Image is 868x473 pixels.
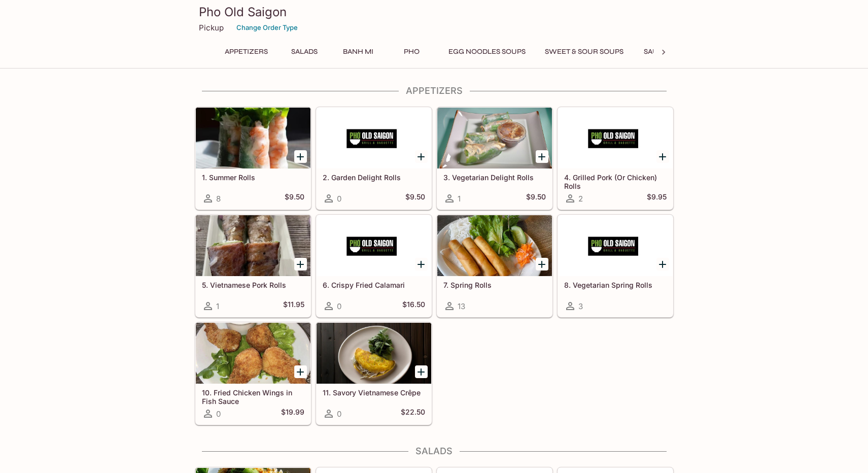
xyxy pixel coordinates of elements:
[199,23,224,32] p: Pickup
[196,323,310,384] div: 10. Fried Chicken Wings in Fish Sauce
[558,215,673,276] div: 8. Vegetarian Spring Rolls
[656,258,669,271] button: Add 8. Vegetarian Spring Rolls
[437,108,552,168] div: 3. Vegetarian Delight Rolls
[285,192,304,205] h5: $9.50
[558,108,673,168] div: 4. Grilled Pork (Or Chicken) Rolls
[389,45,435,59] button: Pho
[415,150,428,163] button: Add 2. Garden Delight Rolls
[216,409,221,419] span: 0
[405,192,425,205] h5: $9.50
[196,108,310,168] div: 1. Summer Rolls
[294,365,307,378] button: Add 10. Fried Chicken Wings in Fish Sauce
[437,215,552,317] a: 7. Spring Rolls13
[458,301,465,311] span: 13
[402,300,425,312] h5: $16.50
[415,365,428,378] button: Add 11. Savory Vietnamese Crêpe
[323,281,425,289] h5: 6. Crispy Fried Calamari
[317,323,431,384] div: 11. Savory Vietnamese Crêpe
[401,408,425,420] h5: $22.50
[637,45,683,59] button: Sautéed
[539,45,629,59] button: Sweet & Sour Soups
[195,107,311,210] a: 1. Summer Rolls8$9.50
[281,408,304,420] h5: $19.99
[458,194,461,204] span: 1
[536,150,548,163] button: Add 3. Vegetarian Delight Rolls
[282,45,327,59] button: Salads
[219,45,273,59] button: Appetizers
[656,150,669,163] button: Add 4. Grilled Pork (Or Chicken) Rolls
[443,45,531,59] button: Egg Noodles Soups
[323,173,425,182] h5: 2. Garden Delight Rolls
[202,173,304,182] h5: 1. Summer Rolls
[558,215,673,317] a: 8. Vegetarian Spring Rolls3
[647,192,667,205] h5: $9.95
[337,301,341,311] span: 0
[323,388,425,397] h5: 11. Savory Vietnamese Crêpe
[216,194,221,204] span: 8
[195,215,311,317] a: 5. Vietnamese Pork Rolls1$11.95
[415,258,428,271] button: Add 6. Crispy Fried Calamari
[335,45,381,59] button: Banh Mi
[337,409,341,419] span: 0
[317,108,431,168] div: 2. Garden Delight Rolls
[195,446,674,457] h4: Salads
[558,107,673,210] a: 4. Grilled Pork (Or Chicken) Rolls2$9.95
[564,281,667,289] h5: 8. Vegetarian Spring Rolls
[443,281,546,289] h5: 7. Spring Rolls
[443,173,546,182] h5: 3. Vegetarian Delight Rolls
[578,301,583,311] span: 3
[199,4,670,20] h3: Pho Old Saigon
[536,258,548,271] button: Add 7. Spring Rolls
[564,173,667,190] h5: 4. Grilled Pork (Or Chicken) Rolls
[578,194,583,204] span: 2
[317,215,431,276] div: 6. Crispy Fried Calamari
[283,300,304,312] h5: $11.95
[316,107,432,210] a: 2. Garden Delight Rolls0$9.50
[232,20,302,36] button: Change Order Type
[316,322,432,425] a: 11. Savory Vietnamese Crêpe0$22.50
[202,388,304,405] h5: 10. Fried Chicken Wings in Fish Sauce
[216,301,219,311] span: 1
[526,192,546,205] h5: $9.50
[437,107,552,210] a: 3. Vegetarian Delight Rolls1$9.50
[195,85,674,96] h4: Appetizers
[196,215,310,276] div: 5. Vietnamese Pork Rolls
[294,258,307,271] button: Add 5. Vietnamese Pork Rolls
[337,194,341,204] span: 0
[195,322,311,425] a: 10. Fried Chicken Wings in Fish Sauce0$19.99
[294,150,307,163] button: Add 1. Summer Rolls
[316,215,432,317] a: 6. Crispy Fried Calamari0$16.50
[437,215,552,276] div: 7. Spring Rolls
[202,281,304,289] h5: 5. Vietnamese Pork Rolls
